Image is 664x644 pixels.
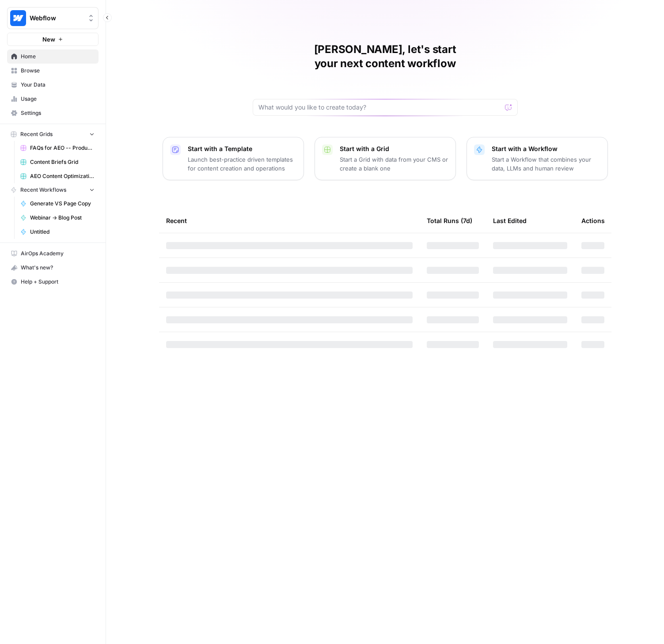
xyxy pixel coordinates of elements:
h1: [PERSON_NAME], let's start your next content workflow [253,42,518,71]
p: Start a Grid with data from your CMS or create a blank one [340,155,448,173]
span: New [42,35,55,44]
a: Settings [7,106,99,120]
div: Actions [581,208,605,233]
span: Recent Grids [20,130,53,138]
div: Last Edited [493,208,527,233]
span: AEO Content Optimizations Grid [30,172,95,180]
button: Start with a TemplateLaunch best-practice driven templates for content creation and operations [163,137,304,180]
a: Untitled [16,225,99,239]
span: Settings [21,109,95,117]
span: FAQs for AEO -- Product/Features Pages Grid [30,144,95,152]
a: Your Data [7,78,99,92]
a: Content Briefs Grid [16,155,99,169]
p: Launch best-practice driven templates for content creation and operations [188,155,296,173]
a: Generate VS Page Copy [16,197,99,211]
span: Webinar -> Blog Post [30,214,95,222]
button: Recent Grids [7,128,99,141]
span: Usage [21,95,95,103]
div: Total Runs (7d) [427,208,472,233]
a: AEO Content Optimizations Grid [16,169,99,183]
a: AirOps Academy [7,246,99,261]
p: Start with a Grid [340,144,448,153]
input: What would you like to create today? [258,103,501,112]
span: Home [21,53,95,61]
button: Recent Workflows [7,183,99,197]
span: Webflow [30,14,83,23]
span: Recent Workflows [20,186,66,194]
span: Help + Support [21,278,95,286]
span: AirOps Academy [21,250,95,258]
img: Webflow Logo [10,10,26,26]
p: Start with a Workflow [492,144,600,153]
p: Start with a Template [188,144,296,153]
span: Untitled [30,228,95,236]
button: New [7,33,99,46]
a: Webinar -> Blog Post [16,211,99,225]
button: Start with a WorkflowStart a Workflow that combines your data, LLMs and human review [467,137,608,180]
button: What's new? [7,261,99,275]
a: Usage [7,92,99,106]
a: FAQs for AEO -- Product/Features Pages Grid [16,141,99,155]
span: Content Briefs Grid [30,158,95,166]
p: Start a Workflow that combines your data, LLMs and human review [492,155,600,173]
span: Generate VS Page Copy [30,200,95,208]
div: Recent [166,208,413,233]
button: Workspace: Webflow [7,7,99,29]
a: Browse [7,64,99,78]
button: Start with a GridStart a Grid with data from your CMS or create a blank one [315,137,456,180]
div: What's new? [8,261,98,274]
span: Your Data [21,81,95,89]
span: Browse [21,67,95,75]
button: Help + Support [7,275,99,289]
a: Home [7,49,99,64]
